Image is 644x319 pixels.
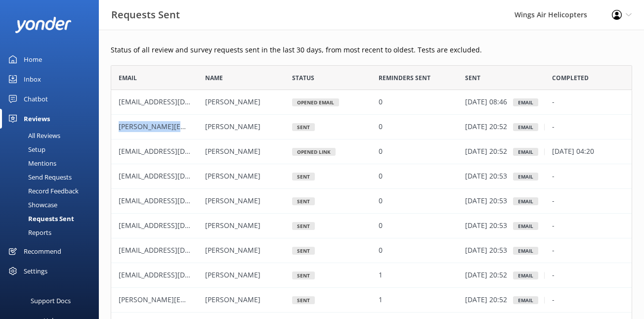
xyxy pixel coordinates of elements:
div: Support Docs [31,291,71,311]
div: Email [513,222,538,230]
div: row [111,139,632,164]
span: [PERSON_NAME] [205,246,260,255]
p: - [552,196,555,207]
span: [PERSON_NAME] [205,295,260,305]
a: Reports [6,226,99,239]
span: Name [205,73,223,83]
div: row [111,189,632,214]
span: Completed [552,73,589,83]
div: Email [513,247,538,255]
div: Email [513,272,538,279]
p: - [552,122,555,133]
p: - [552,295,555,306]
a: Showcase [6,198,99,212]
div: Email [513,123,538,131]
a: Setup [6,142,99,156]
div: Record Feedback [6,184,79,198]
p: [DATE] 20:53 [465,221,507,231]
p: 0 [379,146,383,157]
a: Mentions [6,156,99,170]
span: [EMAIL_ADDRESS][DOMAIN_NAME] [119,196,234,206]
div: Send Requests [6,170,72,184]
div: Email [513,98,538,106]
p: 0 [379,245,383,256]
p: [DATE] 20:53 [465,171,507,182]
a: All Reviews [6,129,99,142]
span: Status [292,73,314,83]
p: 0 [379,97,383,108]
div: Sent [292,123,315,131]
div: Email [513,173,538,181]
img: yonder-white-logo.png [15,17,72,33]
div: Sent [292,296,315,304]
a: Record Feedback [6,184,99,198]
span: [PERSON_NAME] [205,122,260,132]
span: [PERSON_NAME] [205,97,260,107]
span: [EMAIL_ADDRESS][DOMAIN_NAME] [119,97,234,107]
div: Showcase [6,198,57,212]
div: Requests Sent [6,212,74,226]
p: [DATE] 08:46 [465,97,507,108]
p: - [552,97,555,108]
div: Reports [6,226,51,239]
span: [EMAIL_ADDRESS][DOMAIN_NAME] [119,172,234,181]
h3: Requests Sent [111,7,180,23]
p: [DATE] 20:52 [465,270,507,281]
span: [PERSON_NAME][EMAIL_ADDRESS][DOMAIN_NAME] [119,122,290,132]
div: Recommend [24,241,61,261]
p: - [552,171,555,182]
div: Inbox [24,69,41,89]
div: Email [513,296,538,304]
div: Sent [292,222,315,230]
span: [PERSON_NAME] [205,172,260,181]
div: Sent [292,247,315,255]
p: [DATE] 20:52 [465,146,507,157]
p: - [552,221,555,231]
p: Status of all review and survey requests sent in the last 30 days, from most recent to oldest. Te... [111,45,632,55]
span: [EMAIL_ADDRESS][DOMAIN_NAME] [119,271,234,280]
div: Home [24,49,42,69]
div: row [111,90,632,115]
div: Sent [292,272,315,279]
p: [DATE] 20:53 [465,196,507,207]
p: 1 [379,270,383,281]
div: row [111,288,632,313]
div: Email [513,197,538,205]
span: [PERSON_NAME] [205,196,260,206]
span: [EMAIL_ADDRESS][DOMAIN_NAME] [119,147,234,156]
span: [PERSON_NAME] [205,147,260,156]
div: row [111,115,632,139]
div: Sent [292,173,315,181]
div: Sent [292,197,315,205]
p: [DATE] 20:52 [465,295,507,306]
p: [DATE] 04:20 [552,146,594,157]
p: [DATE] 20:53 [465,245,507,256]
div: Reviews [24,109,50,129]
p: 1 [379,295,383,306]
span: [EMAIL_ADDRESS][DOMAIN_NAME] [119,221,234,230]
div: Opened Link [292,148,336,156]
div: row [111,238,632,263]
p: - [552,245,555,256]
a: Send Requests [6,170,99,184]
div: Settings [24,261,47,281]
p: [DATE] 20:52 [465,122,507,133]
div: Chatbot [24,89,48,109]
div: All Reviews [6,129,60,142]
div: row [111,164,632,189]
span: Reminders Sent [379,73,430,83]
span: [EMAIL_ADDRESS][DOMAIN_NAME] [119,246,234,255]
p: - [552,270,555,281]
span: [PERSON_NAME] [205,271,260,280]
div: row [111,214,632,238]
div: Mentions [6,156,56,170]
div: Opened Email [292,98,339,106]
div: row [111,263,632,288]
div: Setup [6,142,45,156]
span: Sent [465,73,480,83]
p: 0 [379,122,383,133]
p: 0 [379,171,383,182]
span: [PERSON_NAME] [205,221,260,230]
div: Email [513,148,538,156]
a: Requests Sent [6,212,99,226]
